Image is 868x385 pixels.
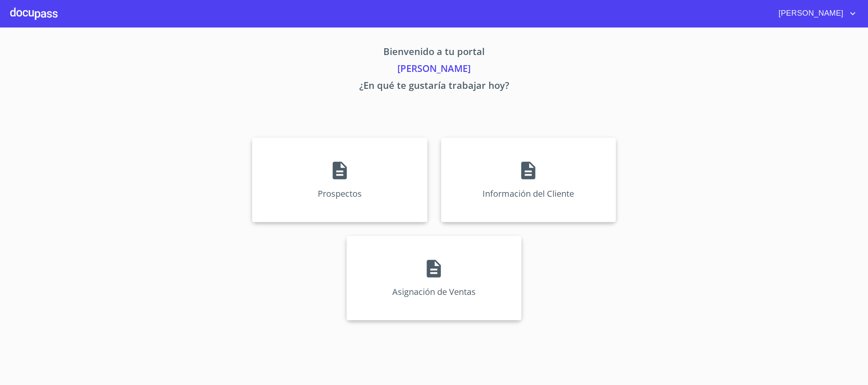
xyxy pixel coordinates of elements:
[772,7,858,20] button: account of current user
[173,78,695,95] p: ¿En qué te gustaría trabajar hoy?
[173,61,695,78] p: [PERSON_NAME]
[318,188,362,199] p: Prospectos
[772,7,848,20] span: [PERSON_NAME]
[392,286,476,297] p: Asignación de Ventas
[483,188,574,199] p: Información del Cliente
[173,44,695,61] p: Bienvenido a tu portal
